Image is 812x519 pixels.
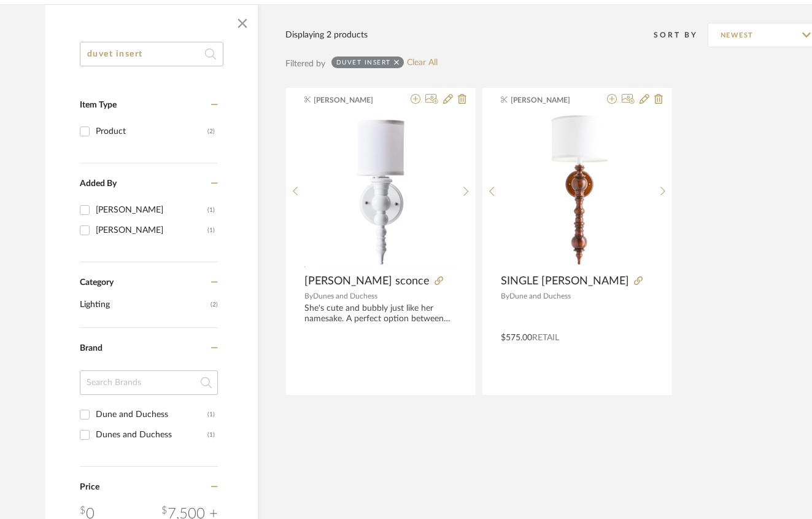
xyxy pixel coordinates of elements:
[80,179,117,188] span: Added By
[407,58,438,68] a: Clear All
[313,292,377,300] span: Dunes and Duchess
[654,29,708,41] div: Sort By
[80,483,99,491] span: Price
[207,200,215,220] div: (1)
[96,122,207,141] div: Product
[80,294,207,315] span: Lighting
[509,292,571,300] span: Dune and Duchess
[304,292,313,300] span: By
[285,28,368,42] div: Displaying 2 products
[532,334,559,342] span: Retail
[80,101,117,109] span: Item Type
[336,58,391,66] div: duvet insert
[80,344,102,353] span: Brand
[207,405,215,424] div: (1)
[304,303,457,324] div: She's cute and bubbly just like her namesake. A perfect option between our larger sconces and the...
[501,115,654,267] img: SINGLE RACHEL SCONCE
[304,275,430,288] span: [PERSON_NAME] sconce
[501,334,532,342] span: $575.00
[96,200,207,220] div: [PERSON_NAME]
[511,95,588,106] span: [PERSON_NAME]
[230,11,255,36] button: Close
[207,425,215,445] div: (1)
[211,295,218,314] span: (2)
[80,370,218,395] input: Search Brands
[80,42,223,66] input: Search within 2 results
[96,405,207,424] div: Dune and Duchess
[96,220,207,240] div: [PERSON_NAME]
[304,115,457,267] img: Krissa Wall sconce
[285,57,325,71] div: Filtered by
[207,220,215,240] div: (1)
[207,122,215,141] div: (2)
[501,275,629,288] span: SINGLE [PERSON_NAME]
[501,292,509,300] span: By
[96,425,207,445] div: Dunes and Duchess
[80,278,114,288] span: Category
[314,95,391,106] span: [PERSON_NAME]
